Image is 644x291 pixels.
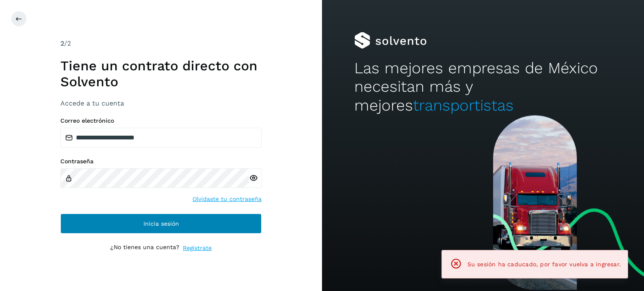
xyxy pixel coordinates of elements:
h2: Las mejores empresas de México necesitan más y mejores [354,59,612,115]
span: 2 [60,39,64,47]
a: Regístrate [183,244,212,252]
h3: Accede a tu cuenta [60,99,262,107]
a: Olvidaste tu contraseña [192,195,262,203]
label: Contraseña [60,158,262,165]
label: Correo electrónico [60,117,262,124]
div: /2 [60,39,262,49]
span: Inicia sesión [143,221,179,227]
h1: Tiene un contrato directo con Solvento [60,58,262,90]
button: Inicia sesión [60,214,262,234]
span: transportistas [413,96,514,114]
span: Su sesión ha caducado, por favor vuelva a ingresar. [467,261,621,268]
p: ¿No tienes una cuenta? [110,244,179,252]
